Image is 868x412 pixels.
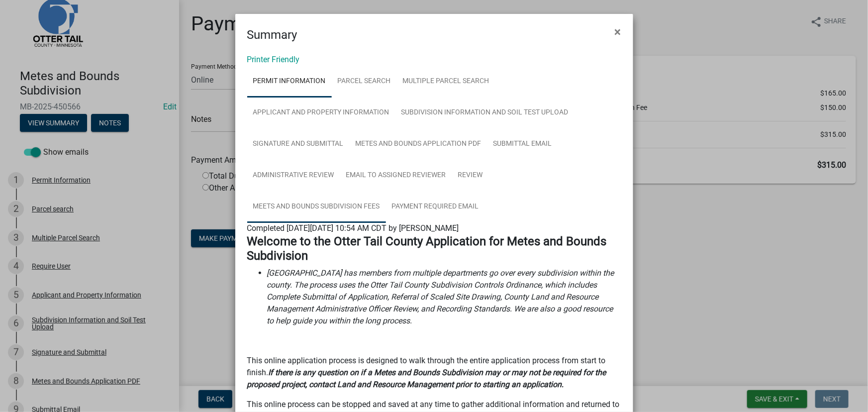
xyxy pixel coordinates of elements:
strong: If there is any question on if a Metes and Bounds Subdivision may or may not be required for the ... [247,368,606,389]
h4: Summary [247,26,297,44]
a: Parcel search [332,66,397,98]
a: Permit Information [247,66,332,98]
a: Multiple Parcel Search [397,66,495,98]
a: Submittal Email [487,128,558,160]
a: Signature and Submittal [247,128,350,160]
a: Metes and Bounds Application PDF [350,128,487,160]
a: Subdivision Information and Soil Test Upload [395,97,575,129]
span: Completed [DATE][DATE] 10:54 AM CDT by [PERSON_NAME] [247,223,459,233]
a: Email to Assigned Reviewer [340,160,452,192]
p: This online application process is designed to walk through the entire application process from s... [247,355,621,391]
i: [GEOGRAPHIC_DATA] has members from multiple departments go over every subdivision within the coun... [267,268,614,325]
a: Meets and Bounds Subdivision Fees [247,191,386,223]
span: × [615,25,621,39]
a: Printer Friendly [247,55,300,64]
a: Administrative Review [247,160,340,192]
strong: Welcome to the Otter Tail County Application for Metes and Bounds Subdivision [247,234,607,263]
a: Review [452,160,489,192]
a: Payment Required Email [386,191,485,223]
a: Applicant and Property Information [247,97,395,129]
button: Close [607,18,629,46]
